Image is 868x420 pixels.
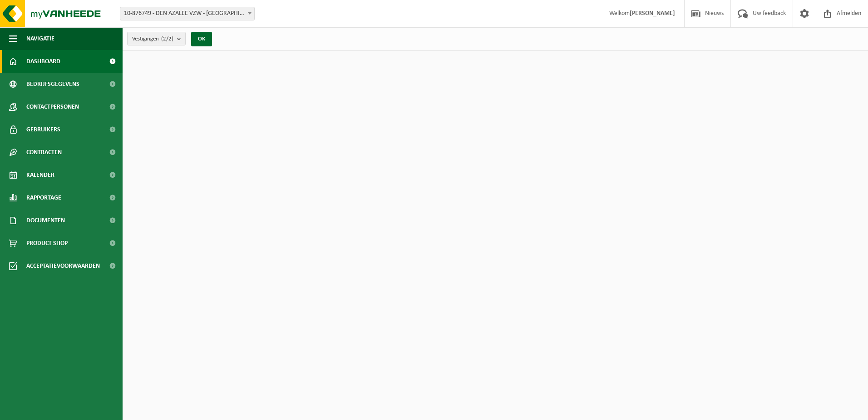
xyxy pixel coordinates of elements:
[26,118,60,141] span: Gebruikers
[26,50,60,73] span: Dashboard
[26,27,54,50] span: Navigatie
[161,36,173,42] count: (2/2)
[26,95,79,118] span: Contactpersonen
[191,32,212,46] button: OK
[120,7,255,20] span: 10-876749 - DEN AZALEE VZW - SINT-NIKLAAS
[26,164,54,186] span: Kalender
[26,255,100,277] span: Acceptatievoorwaarden
[132,32,173,46] span: Vestigingen
[26,186,61,209] span: Rapportage
[127,32,186,45] button: Vestigingen(2/2)
[26,141,62,164] span: Contracten
[26,209,65,232] span: Documenten
[26,232,68,255] span: Product Shop
[630,10,675,17] strong: [PERSON_NAME]
[26,73,79,95] span: Bedrijfsgegevens
[120,7,254,20] span: 10-876749 - DEN AZALEE VZW - SINT-NIKLAAS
